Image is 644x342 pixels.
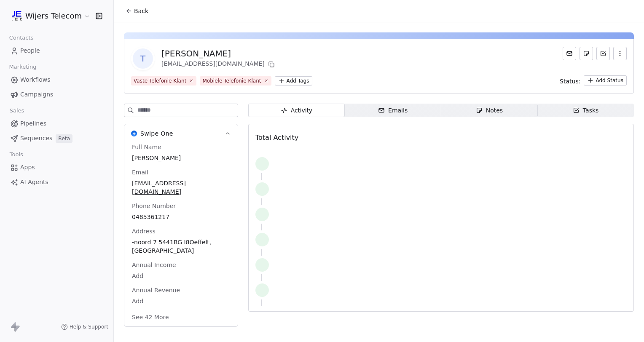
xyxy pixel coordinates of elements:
[121,3,153,19] button: Back
[20,75,51,84] span: Workflows
[132,238,230,255] span: -noord 7 5441BG I8Oeffelt, [GEOGRAPHIC_DATA]
[20,119,46,128] span: Pipelines
[20,134,52,143] span: Sequences
[584,75,627,85] button: Add Status
[20,178,48,187] span: AI Agents
[10,9,90,23] button: Wijers Telecom
[134,77,186,85] div: Vaste Telefonie Klant
[56,134,72,143] span: Beta
[132,154,230,162] span: [PERSON_NAME]
[7,117,107,131] a: Pipelines
[378,106,408,115] div: Emails
[127,310,174,325] button: See 42 More
[134,7,148,15] span: Back
[6,148,27,161] span: Tools
[7,131,107,145] a: SequencesBeta
[573,106,599,115] div: Tasks
[20,46,40,55] span: People
[133,48,153,69] span: T
[25,11,82,21] span: Wijers Telecom
[476,106,503,115] div: Notes
[7,160,107,174] a: Apps
[132,213,230,221] span: 0485361217
[70,323,108,330] span: Help & Support
[130,143,163,151] span: Full Name
[161,59,276,69] div: [EMAIL_ADDRESS][DOMAIN_NAME]
[12,11,22,21] img: Wijers%20Telecom_Logo_Klein%2040mm%20Zonder%20afbeelding%20Klein.png
[7,175,107,189] a: AI Agents
[255,134,298,142] span: Total Activity
[124,124,238,143] button: Swipe OneSwipe One
[20,163,35,172] span: Apps
[130,202,177,210] span: Phone Number
[130,261,178,269] span: Annual Income
[7,73,107,87] a: Workflows
[20,90,53,99] span: Campaigns
[7,88,107,102] a: Campaigns
[161,48,276,59] div: [PERSON_NAME]
[131,131,137,136] img: Swipe One
[5,32,37,44] span: Contacts
[132,297,230,305] span: Add
[140,129,173,138] span: Swipe One
[132,179,230,196] span: [EMAIL_ADDRESS][DOMAIN_NAME]
[202,77,261,85] div: Mobiele Telefonie Klant
[560,77,580,85] span: Status:
[124,143,238,326] div: Swipe OneSwipe One
[7,44,107,58] a: People
[275,76,313,85] button: Add Tags
[6,104,28,117] span: Sales
[132,272,230,280] span: Add
[130,227,157,235] span: Address
[130,286,182,294] span: Annual Revenue
[5,61,40,73] span: Marketing
[130,168,150,176] span: Email
[61,323,108,330] a: Help & Support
